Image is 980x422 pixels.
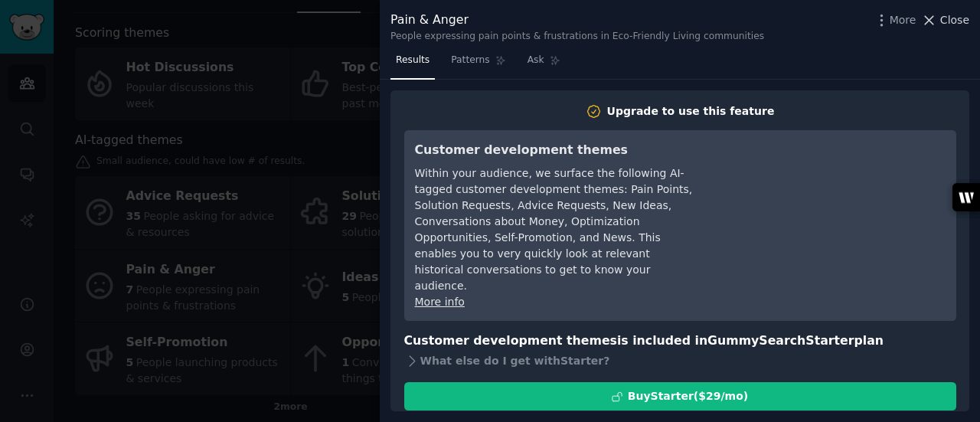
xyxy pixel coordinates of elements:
span: Results [396,54,430,67]
span: Close [940,12,969,28]
a: More info [415,296,465,308]
span: Ask [528,54,544,67]
h3: Customer development themes [415,141,694,160]
button: More [874,12,916,28]
button: Close [921,12,969,28]
span: GummySearch Starter [707,333,854,348]
div: Buy Starter ($ 29 /mo ) [628,388,748,404]
h3: Customer development themes is included in plan [404,332,956,351]
a: Patterns [446,48,511,80]
div: People expressing pain points & frustrations in Eco-Friendly Living communities [390,30,764,44]
span: Patterns [451,54,489,67]
iframe: YouTube video player [716,141,946,256]
div: Within your audience, we surface the following AI-tagged customer development themes: Pain Points... [415,165,694,294]
div: What else do I get with Starter ? [404,350,956,371]
button: BuyStarter($29/mo) [404,382,956,411]
span: More [890,12,916,28]
a: Results [390,48,435,80]
div: Pain & Anger [390,11,764,30]
div: Upgrade to use this feature [607,103,775,119]
a: Ask [522,48,566,80]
